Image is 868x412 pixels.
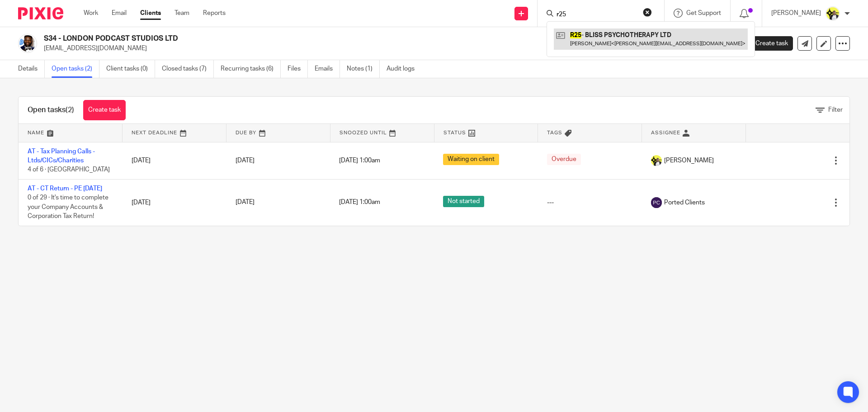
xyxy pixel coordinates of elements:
a: AT - CT Return - PE [DATE] [28,185,102,192]
span: 0 of 29 · It's time to complete your Company Accounts & Corporation Tax Return! [28,194,108,219]
a: Email [112,9,127,18]
a: Open tasks (2) [52,60,99,78]
span: Filter [828,107,843,113]
span: [DATE] 1:00am [339,199,380,206]
a: Files [288,60,308,78]
a: Clients [140,9,161,18]
p: [EMAIL_ADDRESS][DOMAIN_NAME] [44,44,727,53]
span: Status [443,130,466,135]
a: Work [84,9,98,18]
span: Get Support [686,10,721,16]
span: 4 of 6 · [GEOGRAPHIC_DATA] [28,166,110,173]
img: svg%3E [651,197,662,208]
span: Ported Clients [664,198,705,207]
td: [DATE] [123,179,226,226]
span: Overdue [547,154,581,165]
a: Create task [83,100,126,120]
a: Closed tasks (7) [162,60,214,78]
span: Tags [547,130,562,135]
span: [DATE] [236,199,255,206]
a: Notes (1) [347,60,380,78]
a: AT - Tax Planning Calls - Ltds/CICs/Charities [28,148,95,164]
input: Search [556,11,637,19]
img: Kiosa%20Sukami%20Getty%20Images.png [18,34,37,53]
img: Pixie [18,7,63,19]
a: Audit logs [387,60,421,78]
p: [PERSON_NAME] [771,9,821,18]
h1: Open tasks [28,105,74,115]
a: Recurring tasks (6) [221,60,281,78]
button: Clear [643,8,652,17]
a: Team [175,9,189,18]
span: Waiting on client [443,154,499,165]
a: Create task [741,36,793,51]
h2: S34 - LONDON PODCAST STUDIOS LTD [44,34,590,43]
span: [PERSON_NAME] [664,156,714,165]
a: Emails [315,60,340,78]
span: [DATE] [236,157,255,164]
a: Details [18,60,45,78]
div: --- [547,198,633,207]
td: [DATE] [123,142,226,179]
a: Reports [203,9,226,18]
span: Not started [443,196,484,207]
span: (2) [66,106,74,114]
span: [DATE] 1:00am [339,157,380,164]
span: Snoozed Until [340,130,387,135]
a: Client tasks (0) [106,60,155,78]
img: Carine-Starbridge.jpg [826,6,840,21]
img: Carine-Starbridge.jpg [651,155,662,166]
